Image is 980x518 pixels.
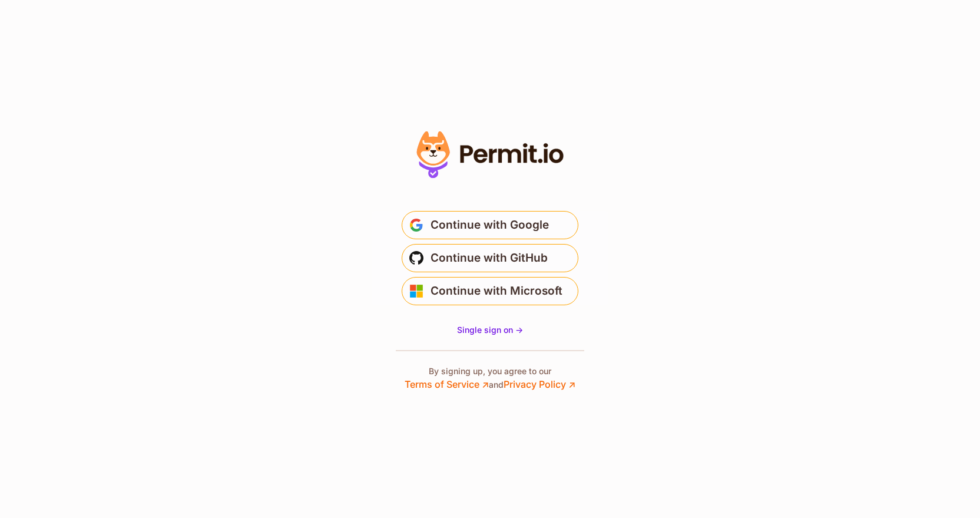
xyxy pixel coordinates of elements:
span: Single sign on -> [457,325,523,335]
a: Privacy Policy ↗ [504,378,575,390]
span: Continue with GitHub [431,249,548,268]
span: Continue with Microsoft [431,282,562,301]
button: Continue with Microsoft [402,277,578,305]
p: By signing up, you agree to our and [405,365,575,391]
span: Continue with Google [431,216,549,235]
a: Terms of Service ↗ [405,378,489,390]
a: Single sign on -> [457,324,523,336]
button: Continue with GitHub [402,244,578,272]
button: Continue with Google [402,211,578,239]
